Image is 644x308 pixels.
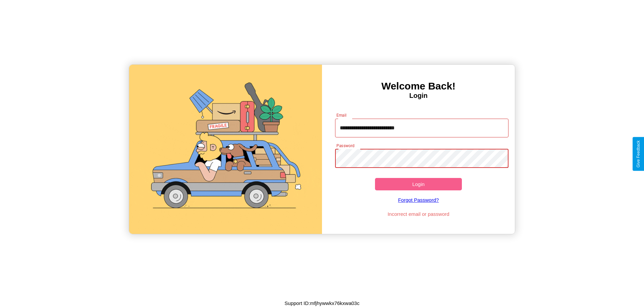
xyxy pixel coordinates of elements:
h3: Welcome Back! [322,80,515,92]
img: gif [129,65,322,234]
h4: Login [322,92,515,100]
div: Give Feedback [636,140,641,168]
label: Password [336,143,354,148]
p: Incorrect email or password [332,209,505,219]
a: Forgot Password? [332,190,505,209]
button: Login [375,178,462,190]
p: Support ID: mfjhywwkx76kxwa03c [284,299,359,308]
label: Email [336,112,347,118]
